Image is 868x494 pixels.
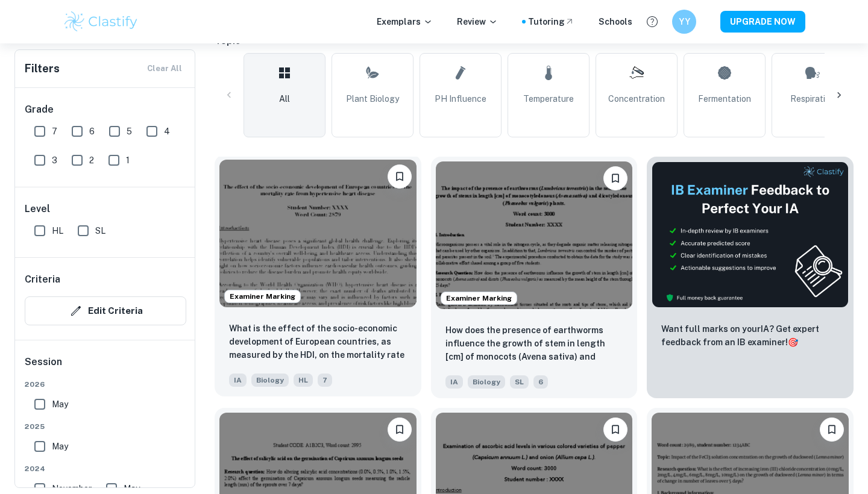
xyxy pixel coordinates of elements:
[89,125,95,138] span: 6
[52,224,63,237] span: HL
[219,160,417,307] img: Biology IA example thumbnail: What is the effect of the socio-economic
[294,374,313,387] span: HL
[215,157,421,398] a: Examiner MarkingBookmarkWhat is the effect of the socio-economic development of European countrie...
[445,324,623,364] p: How does the presence of earthworms influence the growth of stem in length [cm] of monocots (Aven...
[279,92,290,105] span: All
[647,157,854,398] a: ThumbnailWant full marks on yourIA? Get expert feedback from an IB examiner!
[441,293,517,304] span: Examiner Marking
[52,440,68,453] span: May
[445,375,463,389] span: IA
[599,15,632,28] a: Schools
[652,161,849,308] img: Thumbnail
[672,10,696,34] button: YY
[377,15,433,28] p: Exemplars
[790,92,835,105] span: Respiration
[25,102,186,117] h6: Grade
[678,15,691,28] h6: YY
[388,164,412,189] button: Bookmark
[52,154,57,167] span: 3
[608,92,665,105] span: Concentration
[52,125,57,138] span: 7
[436,161,633,309] img: Biology IA example thumbnail: How does the presence of earthworms infl
[603,166,627,190] button: Bookmark
[25,463,186,474] span: 2024
[229,322,407,363] p: What is the effect of the socio-economic development of European countries, as measured by the HD...
[95,224,105,237] span: SL
[388,417,412,442] button: Bookmark
[225,291,300,302] span: Examiner Marking
[164,125,170,138] span: 4
[25,421,186,432] span: 2025
[127,125,132,138] span: 5
[25,379,186,390] span: 2026
[533,375,548,389] span: 6
[346,92,399,105] span: Plant Biology
[661,322,839,349] p: Want full marks on your IA ? Get expert feedback from an IB examiner!
[510,375,529,389] span: SL
[642,11,662,32] button: Help and Feedback
[63,10,139,34] img: Clastify logo
[251,374,289,387] span: Biology
[603,417,627,442] button: Bookmark
[698,92,751,105] span: Fermentation
[431,157,638,398] a: Examiner MarkingBookmarkHow does the presence of earthworms influence the growth of stem in lengt...
[25,272,60,287] h6: Criteria
[89,154,94,167] span: 2
[528,15,574,28] a: Tutoring
[52,398,68,411] span: May
[229,374,247,387] span: IA
[468,375,505,389] span: Biology
[126,154,130,167] span: 1
[523,92,574,105] span: Temperature
[820,417,844,442] button: Bookmark
[788,337,798,347] span: 🎯
[720,11,805,33] button: UPGRADE NOW
[457,15,498,28] p: Review
[25,202,186,216] h6: Level
[25,60,60,77] h6: Filters
[25,355,186,379] h6: Session
[435,92,486,105] span: pH Influence
[25,296,186,325] button: Edit Criteria
[318,374,332,387] span: 7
